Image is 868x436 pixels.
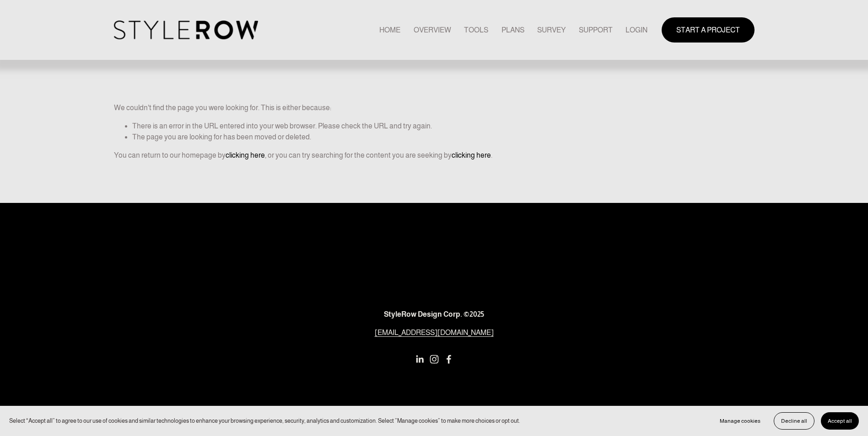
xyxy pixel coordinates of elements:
a: Facebook [444,355,453,364]
img: StyleRow [114,21,258,39]
a: Instagram [430,355,439,364]
a: SURVEY [537,24,566,36]
a: START A PROJECT [662,17,755,43]
strong: StyleRow Design Corp. ©2025 [384,310,484,318]
a: HOME [379,24,400,36]
a: clicking here [226,151,265,159]
a: LinkedIn [415,355,424,364]
li: There is an error in the URL entered into your web browser. Please check the URL and try again. [132,121,755,132]
span: Decline all [781,418,807,424]
button: Accept all [821,412,859,430]
li: The page you are looking for has been moved or deleted. [132,132,755,143]
a: folder dropdown [579,24,613,36]
span: SUPPORT [579,25,613,36]
button: Decline all [774,412,814,430]
button: Manage cookies [713,412,767,430]
p: We couldn't find the page you were looking for. This is either because: [114,68,755,113]
a: PLANS [501,24,524,36]
span: Accept all [828,418,852,424]
a: OVERVIEW [414,24,451,36]
a: [EMAIL_ADDRESS][DOMAIN_NAME] [375,327,494,338]
span: Manage cookies [720,418,760,424]
a: clicking here [452,151,491,159]
p: You can return to our homepage by , or you can try searching for the content you are seeking by . [114,150,755,161]
p: Select “Accept all” to agree to our use of cookies and similar technologies to enhance your brows... [9,416,520,425]
a: LOGIN [625,24,647,36]
a: TOOLS [464,24,488,36]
